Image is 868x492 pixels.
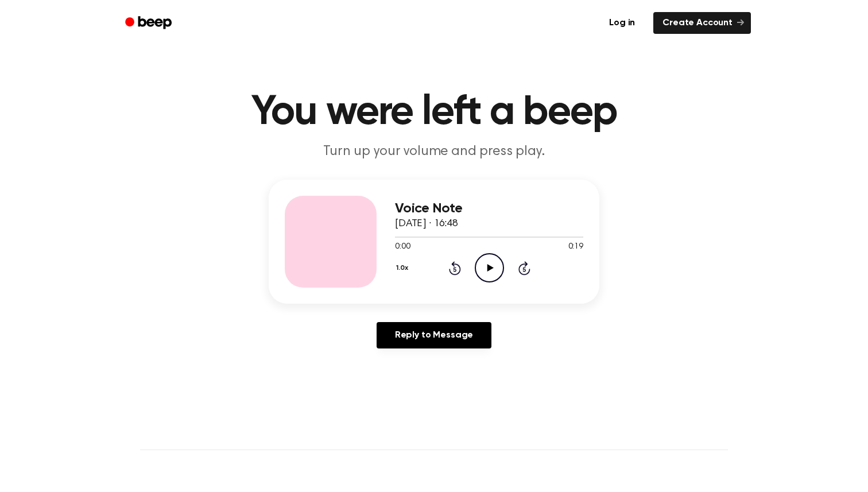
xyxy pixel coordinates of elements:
p: Turn up your volume and press play. [214,142,654,161]
h3: Voice Note [395,201,583,216]
button: 1.0x [395,258,412,278]
a: Create Account [653,12,751,34]
h1: You were left a beep [140,92,728,133]
a: Reply to Message [377,322,491,348]
a: Beep [117,12,182,34]
span: 0:19 [568,241,583,253]
span: 0:00 [395,241,410,253]
span: [DATE] · 16:48 [395,219,458,229]
a: Log in [598,10,646,36]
